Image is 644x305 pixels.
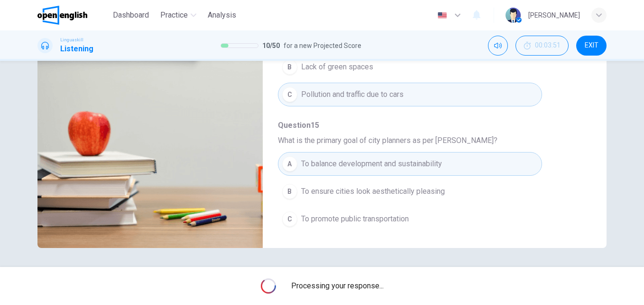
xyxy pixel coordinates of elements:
[535,42,561,49] span: 00:03:51
[488,36,508,56] div: Mute
[284,40,361,51] span: for a new Projected Score
[37,17,263,248] img: Listen to Maria, a city planner, discussing urban development.
[37,6,109,25] a: OpenEnglish logo
[208,10,236,21] span: Analysis
[278,55,542,79] button: BLack of green spaces
[37,6,87,25] img: OpenEnglish logo
[282,59,297,75] div: B
[515,36,569,56] div: Hide
[291,280,384,292] span: Processing your response...
[506,8,521,23] img: Profile picture
[109,7,153,24] button: Dashboard
[60,43,93,55] h1: Listening
[576,36,607,56] button: EXIT
[113,10,149,21] span: Dashboard
[156,7,200,24] button: Practice
[262,40,280,51] span: 10 / 50
[585,42,598,49] span: EXIT
[282,87,297,102] div: C
[278,135,576,146] span: What is the primary goal of city planners as per [PERSON_NAME]?
[278,83,542,106] button: CPollution and traffic due to cars
[60,37,83,43] span: Linguaskill
[204,7,240,24] button: Analysis
[515,36,569,56] button: 00:03:51
[278,180,542,203] button: BTo ensure cities look aesthetically pleasing
[301,213,409,225] span: To promote public transportation
[160,10,188,21] span: Practice
[278,207,542,231] button: CTo promote public transportation
[301,61,373,73] span: Lack of green spaces
[282,156,297,172] div: A
[282,211,297,227] div: C
[301,89,404,100] span: Pollution and traffic due to cars
[436,12,448,19] img: en
[278,152,542,176] button: ATo balance development and sustainability
[301,186,445,197] span: To ensure cities look aesthetically pleasing
[528,10,580,21] div: [PERSON_NAME]
[278,120,576,131] span: Question 15
[282,184,297,199] div: B
[301,158,442,170] span: To balance development and sustainability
